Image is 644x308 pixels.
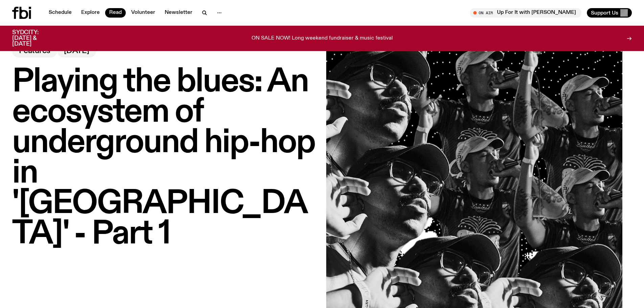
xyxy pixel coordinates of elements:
[12,67,318,250] h1: Playing the blues: An ecosystem of underground hip-hop in '[GEOGRAPHIC_DATA]' - Part 1
[470,8,581,18] button: On AirUp For It with [PERSON_NAME]
[19,47,50,55] span: Features
[105,8,126,18] a: Read
[127,8,159,18] a: Volunteer
[252,35,393,42] p: ON SALE NOW! Long weekend fundraiser & music festival
[77,8,104,18] a: Explore
[45,8,76,18] a: Schedule
[64,47,89,55] span: [DATE]
[587,8,632,18] button: Support Us
[12,30,55,47] h3: SYDCITY: [DATE] & [DATE]
[591,10,618,16] span: Support Us
[161,8,196,18] a: Newsletter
